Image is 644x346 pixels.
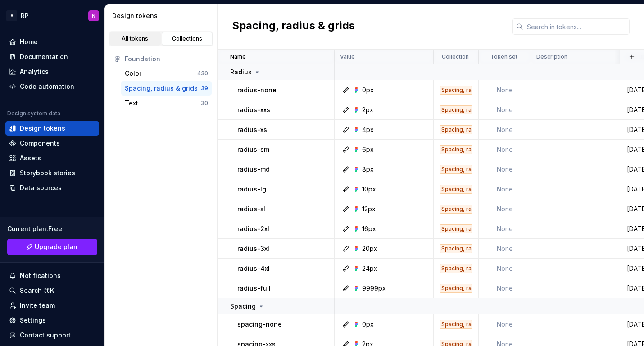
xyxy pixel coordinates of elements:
a: Documentation [5,50,99,64]
div: 4px [362,125,374,134]
td: None [479,199,531,219]
div: Foundation [125,55,208,64]
button: Spacing, radius & grids39 [121,81,212,96]
p: radius-xs [237,125,267,134]
div: 24px [362,264,377,273]
div: Home [20,37,38,46]
div: 12px [362,205,376,214]
div: Data sources [20,183,62,192]
div: Current plan : Free [7,224,97,233]
td: None [479,278,531,298]
div: Spacing, radius & grids [125,84,198,93]
p: Spacing [230,302,256,311]
td: None [479,219,531,239]
div: RP [21,11,29,20]
div: 30 [201,100,208,107]
a: Settings [5,313,99,328]
span: Upgrade plan [35,242,77,251]
div: Notifications [20,271,61,280]
td: None [479,259,531,278]
p: radius-xl [237,205,265,214]
div: Storybook stories [20,168,75,178]
div: Invite team [20,301,55,310]
td: None [479,239,531,259]
a: Home [5,35,99,49]
input: Search in tokens... [523,18,630,35]
p: Radius [230,68,252,77]
div: 10px [362,185,376,194]
p: radius-sm [237,145,269,154]
div: Text [125,99,138,108]
p: radius-3xl [237,244,269,253]
p: Value [340,53,355,60]
div: Search ⌘K [20,286,54,295]
p: radius-md [237,165,270,174]
div: Spacing, radius & grids [440,205,472,214]
td: None [479,159,531,179]
p: radius-full [237,284,271,293]
a: Analytics [5,64,99,79]
div: 8px [362,165,374,174]
div: N [92,12,95,19]
div: Spacing, radius & grids [440,105,472,114]
p: radius-lg [237,185,266,194]
div: Spacing, radius & grids [440,264,472,273]
p: spacing-none [237,320,282,329]
button: Text30 [121,96,212,110]
div: 0px [362,86,374,95]
button: Notifications [5,269,99,283]
div: Spacing, radius & grids [440,224,472,233]
p: Token set [490,53,517,60]
div: All tokens [113,35,158,42]
a: Invite team [5,298,99,313]
a: Design tokens [5,121,99,136]
div: Spacing, radius & grids [440,165,472,174]
div: Color [125,69,141,78]
p: Collection [442,53,469,60]
div: Spacing, radius & grids [440,284,472,293]
p: radius-2xl [237,224,269,233]
p: radius-none [237,86,277,95]
div: Settings [20,316,46,325]
td: None [479,179,531,199]
a: Data sources [5,181,99,195]
td: None [479,314,531,334]
td: None [479,120,531,140]
div: Design system data [7,110,60,117]
div: Spacing, radius & grids [440,185,472,194]
td: None [479,80,531,100]
div: Design tokens [112,11,213,20]
div: Code automation [20,82,74,91]
div: Contact support [20,331,71,340]
div: 16px [362,224,376,233]
div: Spacing, radius & grids [440,125,472,134]
p: radius-xxs [237,105,270,114]
div: Assets [20,154,41,163]
div: 430 [197,70,208,77]
a: Storybook stories [5,166,99,180]
button: ARPN [2,6,103,25]
button: Upgrade plan [7,239,97,255]
div: Spacing, radius & grids [440,244,472,253]
div: Documentation [20,52,68,61]
h2: Spacing, radius & grids [232,18,355,35]
div: Spacing, radius & grids [440,86,472,95]
button: Contact support [5,328,99,342]
div: 0px [362,320,374,329]
td: None [479,100,531,120]
p: radius-4xl [237,264,270,273]
button: Color430 [121,66,212,81]
div: Components [20,139,60,148]
div: Spacing, radius & grids [440,320,472,329]
div: A [6,10,17,21]
a: Code automation [5,79,99,94]
p: Name [230,53,246,60]
div: 20px [362,244,377,253]
div: 2px [362,105,373,114]
td: None [479,140,531,159]
a: Components [5,136,99,150]
p: Description [536,53,567,60]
